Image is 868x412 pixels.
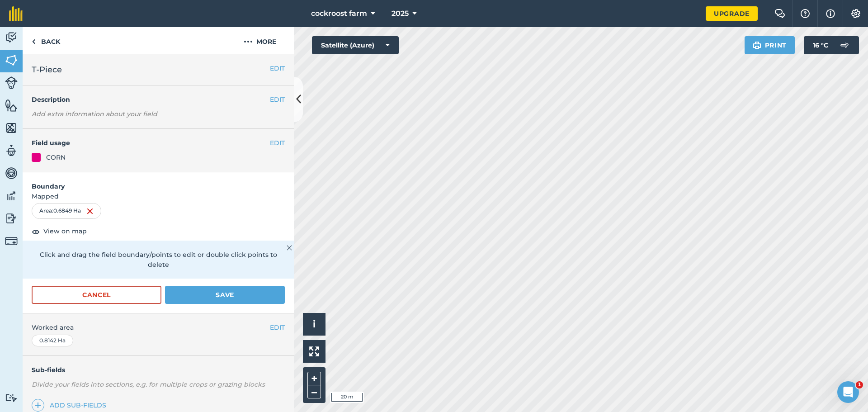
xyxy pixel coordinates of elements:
[270,63,285,73] button: EDIT
[46,152,66,162] div: CORN
[32,226,87,237] button: View on map
[309,346,319,356] img: Four arrows, one pointing top left, one top right, one bottom right and the last bottom left
[800,9,811,18] img: A question mark icon
[9,6,23,21] img: fieldmargin Logo
[5,76,18,89] img: svg+xml;base64,PD94bWwgdmVyc2lvbj0iMS4wIiBlbmNvZGluZz0idXRmLTgiPz4KPCEtLSBHZW5lcmF0b3I6IEFkb2JlIE...
[270,138,285,148] button: EDIT
[86,206,94,217] img: svg+xml;base64,PHN2ZyB4bWxucz0iaHR0cDovL3d3dy53My5vcmcvMjAwMC9zdmciIHdpZHRoPSIxNiIgaGVpZ2h0PSIyNC...
[32,226,40,237] img: svg+xml;base64,PHN2ZyB4bWxucz0iaHR0cDovL3d3dy53My5vcmcvMjAwMC9zdmciIHdpZHRoPSIxOCIgaGVpZ2h0PSIyNC...
[753,40,761,51] img: svg+xml;base64,PHN2ZyB4bWxucz0iaHR0cDovL3d3dy53My5vcmcvMjAwMC9zdmciIHdpZHRoPSIxOSIgaGVpZ2h0PSIyNC...
[35,400,41,411] img: svg+xml;base64,PHN2ZyB4bWxucz0iaHR0cDovL3d3dy53My5vcmcvMjAwMC9zdmciIHdpZHRoPSIxNCIgaGVpZ2h0PSIyNC...
[5,393,18,402] img: svg+xml;base64,PD94bWwgdmVyc2lvbj0iMS4wIiBlbmNvZGluZz0idXRmLTgiPz4KPCEtLSBHZW5lcmF0b3I6IEFkb2JlIE...
[32,203,101,218] div: Area : 0.6849 Ha
[32,380,265,388] em: Divide your fields into sections, e.g. for multiple crops or grazing blocks
[307,385,321,398] button: –
[313,318,316,330] span: i
[706,6,758,21] a: Upgrade
[32,110,157,118] em: Add extra information about your field
[270,322,285,332] button: EDIT
[165,286,285,304] button: Save
[23,172,294,191] h4: Boundary
[813,36,828,54] span: 16 ° C
[32,63,62,76] span: T-Piece
[850,9,861,18] img: A cog icon
[287,242,292,253] img: svg+xml;base64,PHN2ZyB4bWxucz0iaHR0cDovL3d3dy53My5vcmcvMjAwMC9zdmciIHdpZHRoPSIyMiIgaGVpZ2h0PSIzMC...
[312,36,399,54] button: Satellite (Azure)
[32,138,270,148] h4: Field usage
[32,36,36,47] img: svg+xml;base64,PHN2ZyB4bWxucz0iaHR0cDovL3d3dy53My5vcmcvMjAwMC9zdmciIHdpZHRoPSI5IiBoZWlnaHQ9IjI0Ii...
[303,313,325,336] button: i
[43,226,87,236] span: View on map
[856,381,863,388] span: 1
[32,322,285,332] span: Worked area
[307,372,321,385] button: +
[23,365,294,375] h4: Sub-fields
[826,8,835,19] img: svg+xml;base64,PHN2ZyB4bWxucz0iaHR0cDovL3d3dy53My5vcmcvMjAwMC9zdmciIHdpZHRoPSIxNyIgaGVpZ2h0PSIxNy...
[5,53,18,67] img: svg+xml;base64,PHN2ZyB4bWxucz0iaHR0cDovL3d3dy53My5vcmcvMjAwMC9zdmciIHdpZHRoPSI1NiIgaGVpZ2h0PSI2MC...
[5,99,18,112] img: svg+xml;base64,PHN2ZyB4bWxucz0iaHR0cDovL3d3dy53My5vcmcvMjAwMC9zdmciIHdpZHRoPSI1NiIgaGVpZ2h0PSI2MC...
[23,191,294,201] span: Mapped
[774,9,785,18] img: Two speech bubbles overlapping with the left bubble in the forefront
[270,95,285,104] button: EDIT
[32,95,285,104] h4: Description
[226,27,294,54] button: More
[745,36,795,54] button: Print
[32,286,161,304] button: Cancel
[5,121,18,135] img: svg+xml;base64,PHN2ZyB4bWxucz0iaHR0cDovL3d3dy53My5vcmcvMjAwMC9zdmciIHdpZHRoPSI1NiIgaGVpZ2h0PSI2MC...
[23,27,69,54] a: Back
[804,36,859,54] button: 16 °C
[32,335,73,346] div: 0.8142 Ha
[5,189,18,203] img: svg+xml;base64,PD94bWwgdmVyc2lvbj0iMS4wIiBlbmNvZGluZz0idXRmLTgiPz4KPCEtLSBHZW5lcmF0b3I6IEFkb2JlIE...
[5,212,18,225] img: svg+xml;base64,PD94bWwgdmVyc2lvbj0iMS4wIiBlbmNvZGluZz0idXRmLTgiPz4KPCEtLSBHZW5lcmF0b3I6IEFkb2JlIE...
[5,31,18,44] img: svg+xml;base64,PD94bWwgdmVyc2lvbj0iMS4wIiBlbmNvZGluZz0idXRmLTgiPz4KPCEtLSBHZW5lcmF0b3I6IEFkb2JlIE...
[311,8,367,19] span: cockroost farm
[32,399,110,412] a: Add sub-fields
[32,250,285,270] p: Click and drag the field boundary/points to edit or double click points to delete
[5,235,18,247] img: svg+xml;base64,PD94bWwgdmVyc2lvbj0iMS4wIiBlbmNvZGluZz0idXRmLTgiPz4KPCEtLSBHZW5lcmF0b3I6IEFkb2JlIE...
[5,144,18,157] img: svg+xml;base64,PD94bWwgdmVyc2lvbj0iMS4wIiBlbmNvZGluZz0idXRmLTgiPz4KPCEtLSBHZW5lcmF0b3I6IEFkb2JlIE...
[392,8,409,19] span: 2025
[835,36,854,54] img: svg+xml;base64,PD94bWwgdmVyc2lvbj0iMS4wIiBlbmNvZGluZz0idXRmLTgiPz4KPCEtLSBHZW5lcmF0b3I6IEFkb2JlIE...
[5,166,18,180] img: svg+xml;base64,PD94bWwgdmVyc2lvbj0iMS4wIiBlbmNvZGluZz0idXRmLTgiPz4KPCEtLSBHZW5lcmF0b3I6IEFkb2JlIE...
[837,381,859,403] iframe: Intercom live chat
[244,36,253,47] img: svg+xml;base64,PHN2ZyB4bWxucz0iaHR0cDovL3d3dy53My5vcmcvMjAwMC9zdmciIHdpZHRoPSIyMCIgaGVpZ2h0PSIyNC...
